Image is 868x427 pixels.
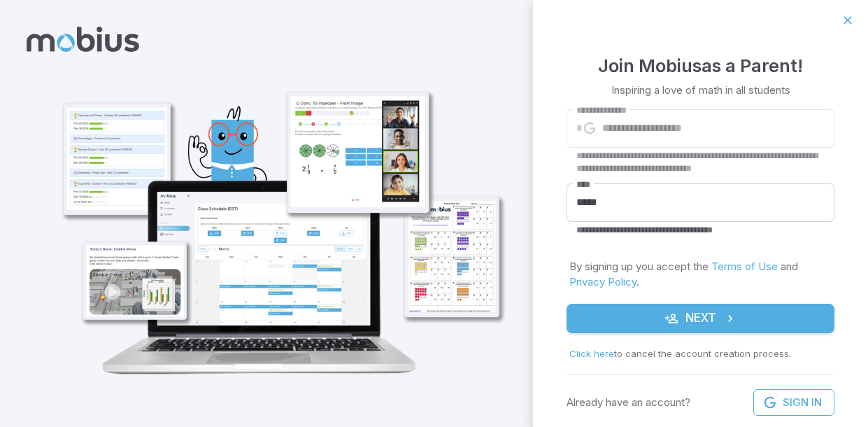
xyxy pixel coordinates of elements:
a: Sign In [753,389,834,416]
p: Already have an account? [567,395,690,410]
a: Terms of Use [711,260,778,273]
p: By signing up you accept the and . [569,259,832,290]
span: Click here [569,348,614,359]
p: to cancel the account creation process . [569,347,832,361]
p: Inspiring a love of math in all students [611,83,790,98]
a: Privacy Policy [569,275,636,288]
h4: Join Mobius as a Parent ! [598,52,803,80]
img: parent_1-illustration [39,39,515,389]
button: Next [567,304,834,333]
